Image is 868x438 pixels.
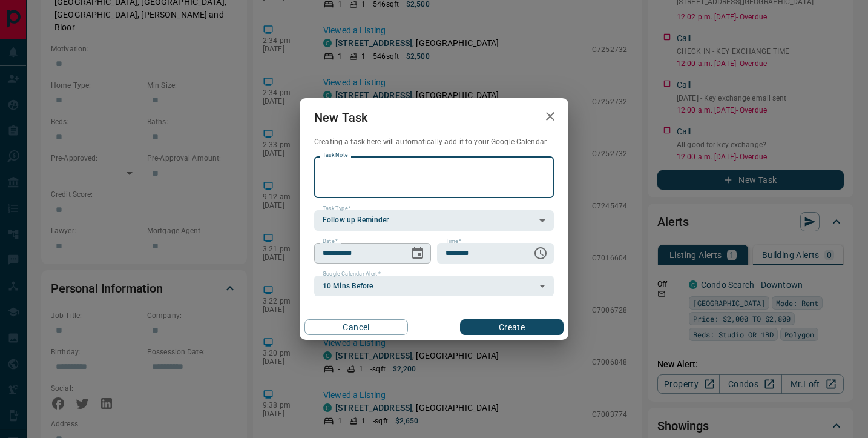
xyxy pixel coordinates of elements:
button: Choose date, selected date is Aug 19, 2025 [406,241,430,265]
label: Task Type [323,205,351,213]
label: Task Note [323,151,347,159]
div: 10 Mins Before [314,276,554,296]
button: Create [460,319,564,335]
button: Choose time, selected time is 6:00 AM [528,241,553,265]
label: Google Calendar Alert [323,270,381,278]
h2: New Task [300,98,382,137]
button: Cancel [304,319,408,335]
label: Date [323,237,338,245]
div: Follow up Reminder [314,210,554,231]
p: Creating a task here will automatically add it to your Google Calendar. [314,137,554,147]
label: Time [446,237,461,245]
